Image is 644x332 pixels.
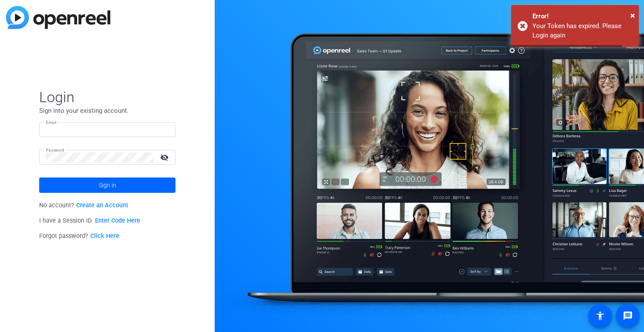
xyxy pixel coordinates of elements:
span: Login [39,88,175,106]
div: Your Token has expired. Please Login again [532,21,632,40]
span: × [630,10,635,20]
a: Click Here [90,232,119,240]
span: I have a Session ID. [39,217,140,224]
span: No account? [39,202,128,209]
mat-icon: message [623,311,633,321]
mat-icon: accessibility [595,311,605,321]
img: blue-gradient.svg [6,6,110,29]
div: Error! [532,11,632,21]
a: Create an Account [76,202,128,209]
mat-label: Password [46,148,64,152]
mat-label: Email [46,120,57,125]
button: Sign in [39,177,175,193]
input: Enter Email Address [46,125,169,135]
p: Sign into your existing account. [39,106,175,115]
mat-icon: visibility_off [155,151,175,163]
a: Enter Code Here [95,217,140,224]
span: Sign in [99,175,116,196]
button: Close [630,9,635,22]
span: Forgot password? [39,232,119,240]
